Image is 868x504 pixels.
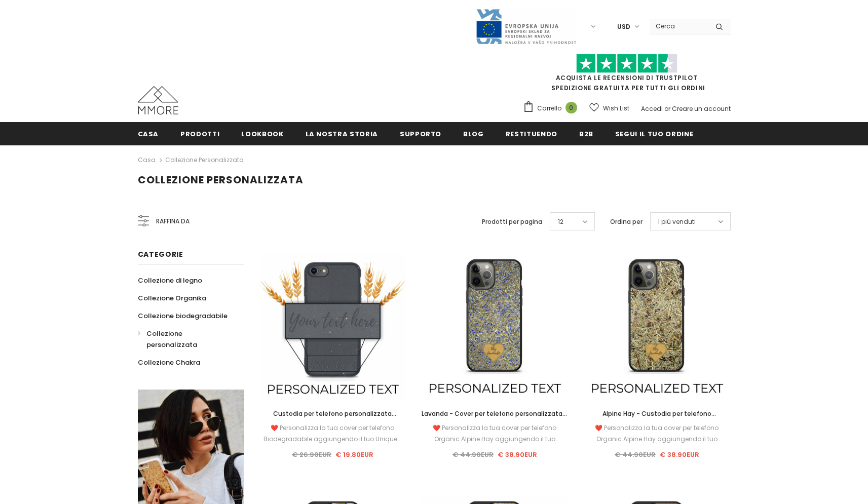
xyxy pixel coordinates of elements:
[422,409,568,429] span: Lavanda - Cover per telefono personalizzata - Regalo personalizzato
[156,216,190,227] span: Raffina da
[603,103,629,113] span: Wish List
[165,156,244,164] a: Collezione personalizzata
[180,129,219,139] span: Prodotti
[138,325,233,354] a: Collezione personalizzata
[138,307,228,325] a: Collezione biodegradabile
[672,104,731,113] a: Creare un account
[579,122,593,145] a: B2B
[583,408,730,419] a: Alpine Hay - Custodia per telefono personalizzata - Regalo personalizzato
[463,122,484,145] a: Blog
[660,450,699,459] span: € 38.90EUR
[138,173,304,187] span: Collezione personalizzata
[138,249,183,259] span: Categorie
[565,102,577,113] span: 0
[138,311,228,321] span: Collezione biodegradabile
[506,129,557,139] span: Restituendo
[138,129,159,139] span: Casa
[138,122,159,145] a: Casa
[138,86,178,114] img: Casi MMORE
[259,408,406,419] a: Custodia per telefono personalizzata biodegradabile - nera
[658,217,696,227] span: I più venduti
[576,54,677,73] img: Fidati di Pilot Stars
[421,422,568,445] div: ❤️ Personalizza la tua cover per telefono Organic Alpine Hay aggiungendo il tuo Unique...
[138,354,200,371] a: Collezione Chakra
[595,409,719,429] span: Alpine Hay - Custodia per telefono personalizzata - Regalo personalizzato
[498,450,537,459] span: € 38.90EUR
[523,58,731,92] span: SPEDIZIONE GRATUITA PER TUTTI GLI ORDINI
[259,422,406,445] div: ❤️ Personalizza la tua cover per telefono Biodegradabile aggiungendo il tuo Unique...
[641,104,663,113] a: Accedi
[306,122,378,145] a: La nostra storia
[138,154,156,166] a: Casa
[579,129,593,139] span: B2B
[146,329,197,350] span: Collezione personalizzata
[523,101,582,116] a: Carrello 0
[650,19,708,33] input: Search Site
[335,450,373,459] span: € 19.80EUR
[273,409,396,429] span: Custodia per telefono personalizzata biodegradabile - nera
[610,217,643,227] label: Ordina per
[463,129,484,139] span: Blog
[617,22,630,32] span: USD
[241,129,283,139] span: Lookbook
[664,104,670,113] span: or
[400,122,441,145] a: supporto
[138,289,206,307] a: Collezione Organika
[537,103,561,113] span: Carrello
[558,217,563,227] span: 12
[506,122,557,145] a: Restituendo
[180,122,219,145] a: Prodotti
[475,8,577,45] img: Javni Razpis
[452,450,494,459] span: € 44.90EUR
[475,22,577,30] a: Javni Razpis
[556,73,698,82] a: Acquista le recensioni di TrustPilot
[306,129,378,139] span: La nostra storia
[615,450,656,459] span: € 44.90EUR
[400,129,441,139] span: supporto
[292,450,331,459] span: € 26.90EUR
[138,272,202,289] a: Collezione di legno
[615,122,693,145] a: Segui il tuo ordine
[241,122,283,145] a: Lookbook
[615,129,693,139] span: Segui il tuo ordine
[138,293,206,303] span: Collezione Organika
[421,408,568,419] a: Lavanda - Cover per telefono personalizzata - Regalo personalizzato
[138,358,200,367] span: Collezione Chakra
[589,99,629,117] a: Wish List
[482,217,542,227] label: Prodotti per pagina
[583,422,730,445] div: ❤️ Personalizza la tua cover per telefono Organic Alpine Hay aggiungendo il tuo Unique...
[138,276,202,285] span: Collezione di legno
